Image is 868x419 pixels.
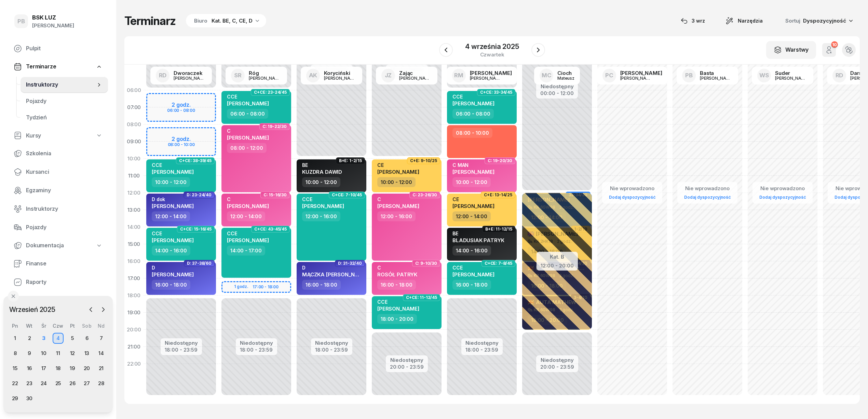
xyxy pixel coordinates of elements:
span: RD [159,73,167,78]
div: Biuro [194,17,207,25]
span: C+CE: 23-24/45 [254,92,287,93]
div: 16:00 [124,253,144,270]
span: B+E: 11-12/15 [485,228,512,230]
span: C+E: 13-14/25 [484,194,512,196]
div: C [377,196,419,202]
div: Pn [8,323,22,329]
span: AK [309,73,317,78]
div: 06:00 [124,82,144,99]
span: C+E: 9-10/25 [410,160,437,161]
span: C+CE: 33-34/45 [480,92,512,93]
div: 22 [10,378,21,389]
span: C+CE: 7-8/45 [485,263,512,264]
div: CCE [227,231,269,236]
div: 12:00 [124,184,144,201]
button: Niedostępny20:00 - 23:59 [390,356,424,371]
div: Niedostępny [465,340,499,345]
div: Dworaczek [174,70,206,76]
div: C [227,196,269,202]
div: 20 [81,363,92,374]
span: Kursanci [26,168,103,176]
span: D: 31-32/40 [338,263,362,264]
a: Pojazdy [21,93,108,109]
div: Śr [37,323,51,329]
span: MĄCZKA [PERSON_NAME] [302,271,368,278]
span: [PERSON_NAME] [302,203,344,209]
div: 20:00 [124,321,144,338]
span: Narzędzia [738,17,763,25]
div: 18:00 - 23:59 [465,345,499,353]
div: 09:00 [124,133,144,150]
span: PB [17,18,25,24]
span: [PERSON_NAME] [377,169,419,175]
a: RM[PERSON_NAME][PERSON_NAME] [447,67,517,84]
div: 8 [10,348,21,359]
div: 24 [38,378,49,389]
div: [PERSON_NAME] [324,76,357,80]
div: 18:00 [124,287,144,304]
span: [PERSON_NAME] [452,100,494,107]
span: Pojazdy [26,223,103,232]
div: CCE [452,265,494,271]
span: C+CE: 38-39/45 [179,160,212,161]
span: [PERSON_NAME] [152,169,194,175]
div: 16:00 - 18:00 [152,280,190,290]
div: 1 [10,333,21,344]
div: Kat. BE, C, CE, D [212,17,253,25]
button: Niedostępny20:00 - 23:59 [540,356,574,371]
div: [PERSON_NAME] [470,76,503,80]
span: Terminarze [26,62,56,71]
div: 16:00 - 18:00 [452,280,491,290]
span: Finanse [26,259,103,268]
span: [PERSON_NAME] [452,169,494,175]
span: D: 23-24/40 [187,194,212,196]
div: BE [302,162,342,168]
span: [PERSON_NAME] [152,271,194,278]
span: JZ [385,73,392,78]
div: 17 [38,363,49,374]
div: Niedostępny [240,340,273,345]
div: 12:00 - 14:00 [152,211,190,221]
div: 30 [24,393,35,404]
div: 28 [96,378,107,389]
div: Nie wprowadzono [757,184,809,193]
span: C: 19-22/30 [262,126,287,127]
div: 12:00 - 14:00 [227,211,265,221]
a: Egzaminy [8,182,108,199]
div: Zając [399,70,432,76]
div: 26 [67,378,78,389]
div: 23 [24,378,35,389]
div: 14:00 - 16:00 [452,246,491,256]
span: [PERSON_NAME] [452,271,494,278]
div: Koryciński [324,70,357,76]
div: Nd [94,323,108,329]
a: Ustawienia [8,292,108,309]
div: C [227,128,269,134]
div: 3 wrz [681,17,705,25]
div: Basta [700,70,733,76]
div: 22:00 [124,355,144,372]
a: Szkolenia [8,145,108,162]
div: 15 [10,363,21,374]
div: czwartek [465,52,519,57]
a: Dodaj dyspozycyjność [606,193,658,201]
div: 10:00 - 12:00 [152,177,190,187]
div: CE [377,162,419,168]
div: 12:00 - 16:00 [302,211,340,221]
span: C+CE: 43-45/45 [254,228,287,230]
span: Instruktorzy [26,205,103,213]
div: Mateusz [557,76,574,80]
button: Nie wprowadzonoDodaj dyspozycyjność [757,183,809,203]
div: 14:00 [124,219,144,236]
div: CCE [227,94,269,100]
button: Narzędzia [719,14,769,28]
span: [PERSON_NAME] [227,134,269,141]
div: 16 [24,363,35,374]
div: 13 [81,348,92,359]
a: Dodaj dyspozycyjność [681,193,733,201]
div: 08:00 - 10:00 [452,128,492,138]
div: 08:00 - 12:00 [227,143,267,153]
div: 14:00 - 16:00 [152,246,190,256]
div: 14 [96,348,107,359]
span: Pojazdy [26,97,103,106]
